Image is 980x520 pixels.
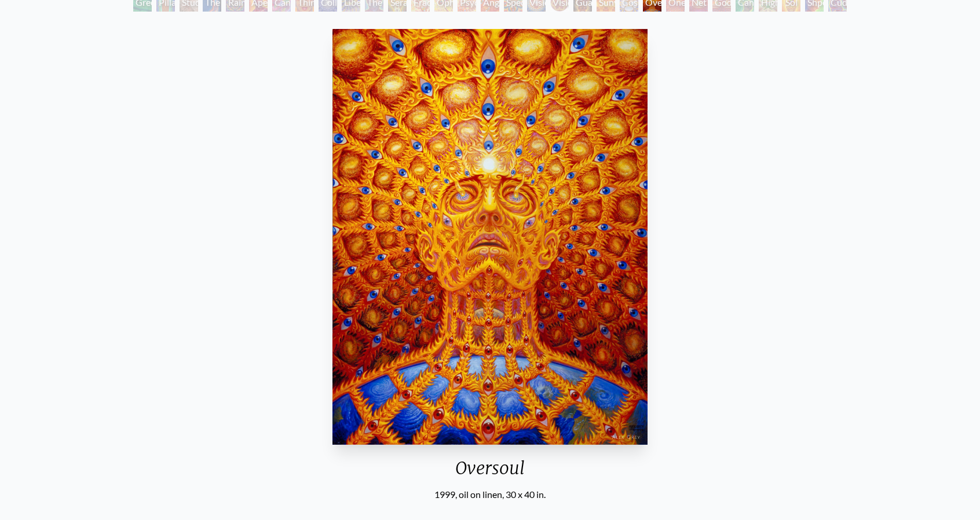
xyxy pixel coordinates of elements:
div: Oversoul [328,457,652,488]
div: 1999, oil on linen, 30 x 40 in. [328,488,652,501]
img: Oversoul-1999-Alex-Grey-watermarked.jpg [332,29,648,445]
